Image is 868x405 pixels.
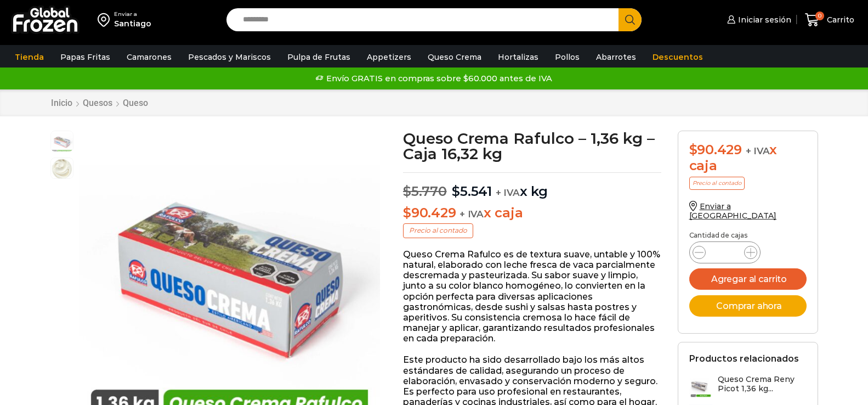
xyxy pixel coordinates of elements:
[114,10,151,18] div: Enviar a
[121,47,177,67] a: Camarones
[802,7,857,33] a: 0 Carrito
[122,98,149,108] a: Queso
[98,10,114,29] img: address-field-icon.svg
[689,353,799,364] h2: Productos relacionados
[114,18,151,29] div: Santiago
[403,183,447,199] bdi: 5.770
[647,47,708,67] a: Descuentos
[815,12,824,20] span: 0
[452,183,460,199] span: $
[403,183,411,199] span: $
[183,47,276,67] a: Pescados y Mariscos
[459,209,484,220] span: + IVA
[824,14,854,25] span: Carrito
[9,47,49,67] a: Tienda
[689,375,807,398] a: Queso Crema Reny Picot 1,36 kg...
[403,223,473,238] p: Precio al contado
[619,8,642,31] button: Search button
[282,47,356,67] a: Pulpa de Frutas
[689,295,807,317] button: Comprar ahora
[403,131,661,161] h1: Queso Crema Rafulco – 1,36 kg – Caja 16,32 kg
[689,177,745,190] p: Precio al contado
[689,142,697,157] span: $
[403,205,661,221] p: x caja
[422,47,487,67] a: Queso Crema
[403,205,411,221] span: $
[714,245,735,260] input: Product quantity
[735,14,791,25] span: Iniciar sesión
[689,142,807,174] div: x caja
[549,47,585,67] a: Pollos
[55,47,116,67] a: Papas Fritas
[403,249,661,344] p: Queso Crema Rafulco es de textura suave, untable y 100% natural, elaborado con leche fresca de va...
[403,172,661,200] p: x kg
[591,47,642,67] a: Abarrotes
[51,158,73,180] span: queso-crema
[689,201,777,221] a: Enviar a [GEOGRAPHIC_DATA]
[82,98,113,108] a: Quesos
[496,187,520,198] span: + IVA
[361,47,417,67] a: Appetizers
[51,131,73,153] span: queso-crema
[724,9,791,31] a: Iniciar sesión
[492,47,544,67] a: Hortalizas
[689,268,807,290] button: Agregar al carrito
[718,375,807,393] h3: Queso Crema Reny Picot 1,36 kg...
[689,142,742,157] bdi: 90.429
[746,145,770,156] span: + IVA
[452,183,492,199] bdi: 5.541
[50,98,149,108] nav: Breadcrumb
[689,232,807,239] p: Cantidad de cajas
[50,98,73,108] a: Inicio
[403,205,456,221] bdi: 90.429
